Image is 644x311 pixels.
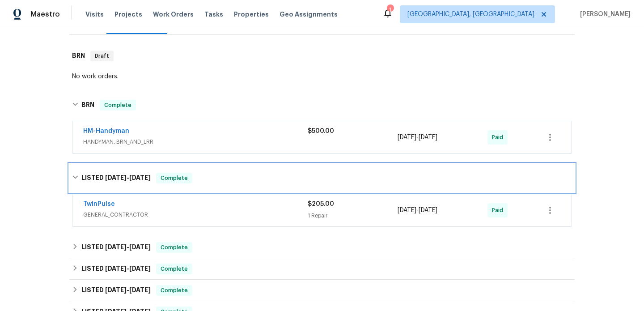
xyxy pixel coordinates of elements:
span: $205.00 [308,201,334,207]
span: - [105,244,151,250]
span: Paid [492,206,507,215]
span: GENERAL_CONTRACTOR [83,210,308,219]
span: [DATE] [105,287,127,293]
span: [PERSON_NAME] [576,10,631,19]
span: Visits [85,10,104,19]
span: [DATE] [105,244,127,250]
div: LISTED [DATE]-[DATE]Complete [69,258,575,280]
span: Complete [101,101,135,110]
div: No work orders. [72,72,572,81]
a: HM-Handyman [83,128,129,134]
span: Draft [91,51,113,60]
span: - [105,287,151,293]
span: [DATE] [419,134,437,141]
div: 1 Repair [308,211,398,220]
h6: LISTED [81,173,151,183]
h6: LISTED [81,285,151,296]
span: - [398,133,437,142]
div: LISTED [DATE]-[DATE]Complete [69,280,575,301]
h6: BRN [72,51,85,61]
div: LISTED [DATE]-[DATE]Complete [69,237,575,258]
span: HANDYMAN, BRN_AND_LRR [83,137,308,146]
div: BRN Draft [69,42,575,70]
h6: LISTED [81,264,151,274]
span: Tasks [204,11,223,17]
div: BRN Complete [69,91,575,119]
span: [GEOGRAPHIC_DATA], [GEOGRAPHIC_DATA] [407,10,534,19]
div: 1 [387,5,393,14]
span: Maestro [30,10,60,19]
span: Complete [157,243,191,252]
h6: BRN [81,100,94,111]
span: [DATE] [419,207,437,213]
h6: LISTED [81,242,151,253]
span: Paid [492,133,507,142]
span: [DATE] [129,244,151,250]
span: Geo Assignments [280,10,338,19]
span: Properties [234,10,269,19]
span: Complete [157,264,191,273]
span: [DATE] [129,287,151,293]
span: - [398,206,437,215]
span: - [105,175,151,181]
span: $500.00 [308,128,334,134]
span: [DATE] [105,265,127,272]
span: [DATE] [105,175,127,181]
a: TwinPulse [83,201,115,207]
span: Projects [114,10,142,19]
span: Complete [157,174,191,183]
span: [DATE] [398,207,416,213]
div: LISTED [DATE]-[DATE]Complete [69,164,575,192]
span: [DATE] [129,265,151,272]
span: - [105,265,151,272]
span: Complete [157,286,191,295]
span: Work Orders [153,10,194,19]
span: [DATE] [129,175,151,181]
span: [DATE] [398,134,416,141]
